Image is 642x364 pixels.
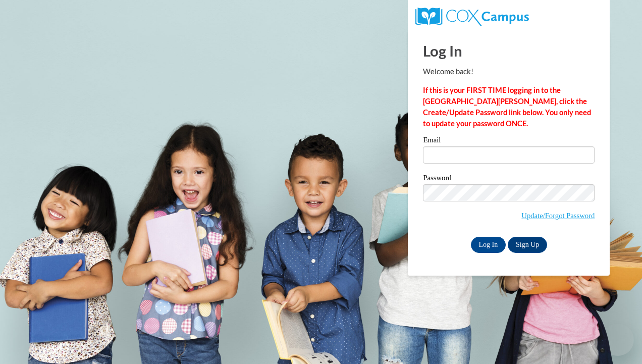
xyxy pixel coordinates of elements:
[521,212,595,220] a: Update/Forgot Password
[423,40,595,61] h1: Log In
[423,86,591,128] strong: If this is your FIRST TIME logging in to the [GEOGRAPHIC_DATA][PERSON_NAME], click the Create/Upd...
[423,136,595,146] label: Email
[508,237,547,253] a: Sign Up
[423,174,595,184] label: Password
[471,237,506,253] input: Log In
[423,66,595,77] p: Welcome back!
[602,324,634,356] iframe: Button to launch messaging window
[415,8,528,26] img: COX Campus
